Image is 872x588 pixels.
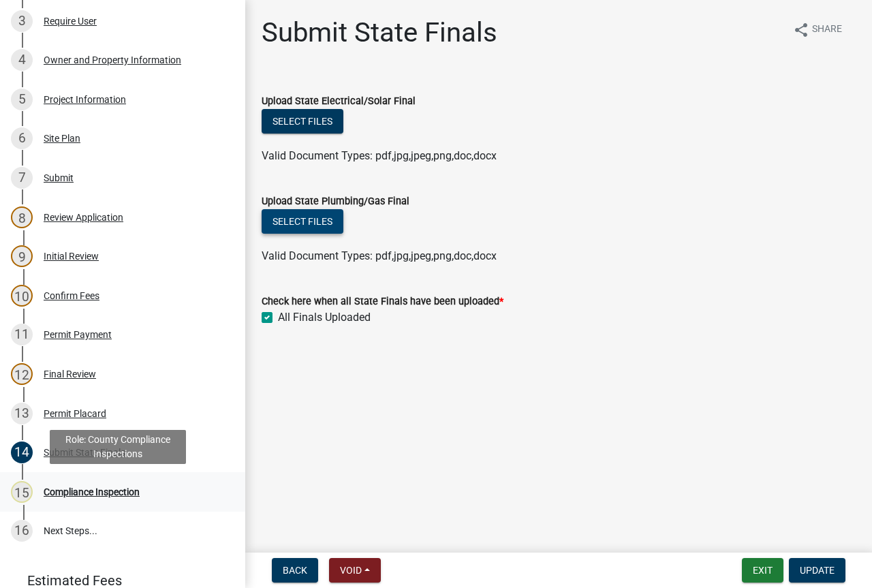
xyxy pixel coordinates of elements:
div: 14 [11,442,33,463]
div: 16 [11,520,33,542]
div: Permit Payment [44,330,112,339]
div: 11 [11,324,33,345]
div: 3 [11,10,33,32]
span: Share [812,22,842,38]
div: Permit Placard [44,409,106,418]
div: Final Review [44,369,96,379]
div: 15 [11,481,33,503]
span: Update [800,565,835,576]
button: Select files [262,209,343,234]
div: 13 [11,403,33,424]
div: 4 [11,49,33,71]
div: Submit State Finals [44,448,125,457]
div: 8 [11,206,33,228]
div: 12 [11,363,33,385]
div: Initial Review [44,251,99,261]
div: 10 [11,285,33,307]
div: 9 [11,245,33,267]
div: Project Information [44,95,126,104]
div: Require User [44,16,97,26]
div: 6 [11,127,33,149]
button: Update [789,558,845,583]
div: Compliance Inspection [44,487,140,497]
button: shareShare [782,16,853,43]
div: Review Application [44,213,123,222]
div: Role: County Compliance Inspections [50,430,186,464]
button: Select files [262,109,343,134]
span: Void [340,565,362,576]
h1: Submit State Finals [262,16,497,49]
div: 5 [11,89,33,110]
label: All Finals Uploaded [278,309,371,326]
button: Void [329,558,381,583]
label: Upload State Plumbing/Gas Final [262,197,409,206]
span: Valid Document Types: pdf,jpg,jpeg,png,doc,docx [262,249,497,262]
div: Owner and Property Information [44,55,181,65]
div: Submit [44,173,74,183]
button: Back [272,558,318,583]
span: Valid Document Types: pdf,jpg,jpeg,png,doc,docx [262,149,497,162]
div: Confirm Fees [44,291,99,300]
button: Exit [742,558,783,583]
label: Check here when all State Finals have been uploaded [262,297,503,307]
div: Site Plan [44,134,80,143]
span: Back [283,565,307,576]
label: Upload State Electrical/Solar Final [262,97,416,106]
div: 7 [11,167,33,189]
i: share [793,22,809,38]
